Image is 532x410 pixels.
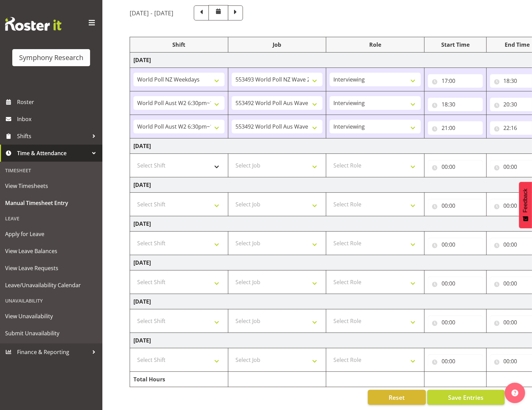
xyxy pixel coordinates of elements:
[5,328,97,338] span: Submit Unavailability
[5,181,97,191] span: View Timesheets
[5,263,97,273] span: View Leave Requests
[2,277,101,294] a: Leave/Unavailability Calendar
[428,121,483,135] input: Click to select...
[17,148,89,158] span: Time & Attendance
[427,390,505,405] button: Save Entries
[17,131,89,141] span: Shifts
[17,114,99,124] span: Inbox
[368,390,426,405] button: Reset
[448,393,484,402] span: Save Entries
[5,229,97,239] span: Apply for Leave
[428,41,483,49] div: Start Time
[428,98,483,111] input: Click to select...
[519,182,532,228] button: Feedback - Show survey
[389,393,405,402] span: Reset
[2,225,101,243] a: Apply for Leave
[428,74,483,88] input: Click to select...
[428,160,483,174] input: Click to select...
[17,97,99,107] span: Roster
[2,243,101,260] a: View Leave Balances
[19,53,83,63] div: Symphony Research
[130,9,173,17] h5: [DATE] - [DATE]
[5,246,97,256] span: View Leave Balances
[5,280,97,290] span: Leave/Unavailability Calendar
[5,198,97,208] span: Manual Timesheet Entry
[522,189,529,213] span: Feedback
[428,354,483,368] input: Click to select...
[428,199,483,213] input: Click to select...
[2,325,101,342] a: Submit Unavailability
[428,316,483,329] input: Click to select...
[232,41,323,49] div: Job
[130,372,228,387] td: Total Hours
[5,311,97,321] span: View Unavailability
[428,277,483,290] input: Click to select...
[330,41,421,49] div: Role
[2,260,101,277] a: View Leave Requests
[2,194,101,211] a: Manual Timesheet Entry
[2,308,101,325] a: View Unavailability
[5,17,61,31] img: Rosterit website logo
[2,211,101,225] div: Leave
[512,390,518,396] img: help-xxl-2.png
[2,294,101,308] div: Unavailability
[2,177,101,194] a: View Timesheets
[428,238,483,251] input: Click to select...
[17,347,89,357] span: Finance & Reporting
[133,41,225,49] div: Shift
[2,163,101,177] div: Timesheet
